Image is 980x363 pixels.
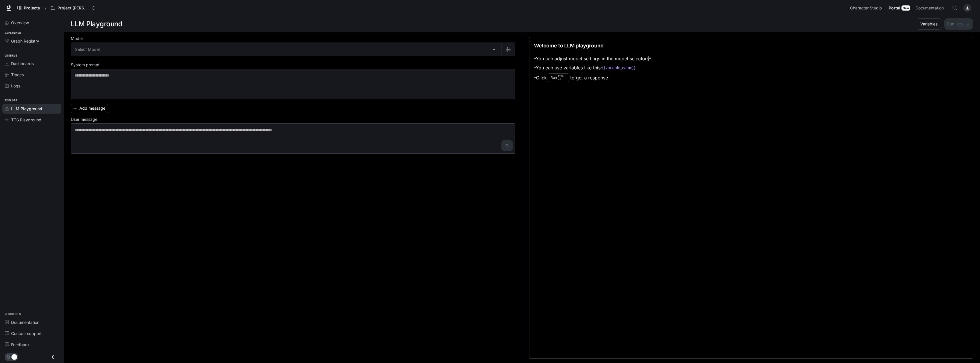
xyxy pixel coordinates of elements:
[2,104,61,114] a: LLM Playground
[71,104,108,113] button: Add message
[75,47,100,52] span: Select Model
[11,354,17,360] span: Dark mode toggle
[2,36,61,46] a: Graph Registry
[602,65,636,71] code: {{variable_name}}
[57,6,89,11] p: Project [PERSON_NAME]
[11,330,42,336] span: Contact support
[534,63,651,72] li: - You can use variables like this:
[49,2,98,14] button: Open workspace menu
[558,74,567,78] p: CTRL +
[11,61,34,67] span: Dashboards
[2,317,61,327] a: Documentation
[949,2,961,14] button: Open Command Menu
[915,5,944,12] span: Documentation
[11,106,42,112] span: LLM Playground
[850,5,882,12] span: Character Studio
[534,42,604,49] p: Welcome to LLM playground
[548,73,569,82] div: Run
[916,18,942,30] button: Variables
[2,70,61,80] a: Traces
[534,54,651,63] li: - You can adjust model settings in the model selector
[11,117,41,123] span: TTS Playground
[848,2,886,14] a: Character Studio
[913,2,948,14] a: Documentation
[558,74,567,81] p: ⏎
[11,83,20,89] span: Logs
[11,72,24,78] span: Traces
[2,340,61,350] a: Feedback
[46,351,59,363] button: Close drawer
[2,115,61,125] a: TTS Playground
[71,117,97,121] p: User message
[15,2,43,14] a: Go to projects
[886,2,913,14] a: PortalNew
[24,6,40,11] span: Projects
[2,59,61,69] a: Dashboards
[71,37,83,41] p: Model
[901,5,910,11] div: New
[2,328,61,338] a: Contact support
[2,81,61,91] a: Logs
[71,18,122,30] h1: LLM Playground
[71,43,501,56] div: Select Model
[11,319,39,325] span: Documentation
[11,20,29,26] span: Overview
[11,38,39,44] span: Graph Registry
[43,5,49,11] div: /
[2,18,61,28] a: Overview
[71,63,100,67] p: System prompt
[889,5,900,12] span: Portal
[534,72,651,83] li: - Click to get a response
[11,342,30,348] span: Feedback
